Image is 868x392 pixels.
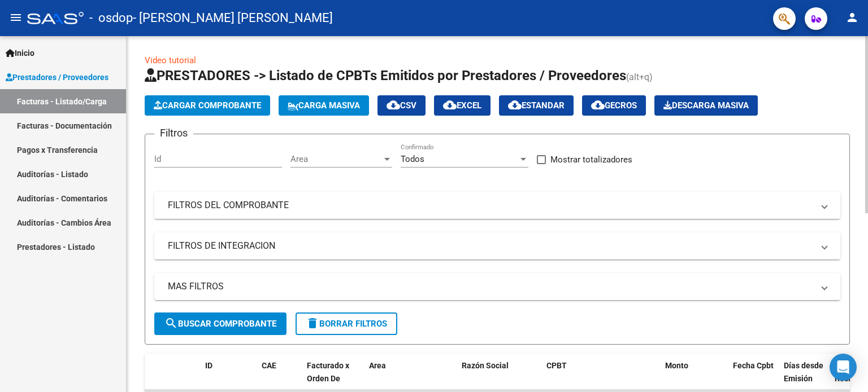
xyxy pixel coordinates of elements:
[784,361,823,383] span: Días desde Emisión
[443,100,481,111] span: EXCEL
[145,55,196,65] a: Video tutorial
[168,199,813,212] mat-panel-title: FILTROS DEL COMPROBANTE
[145,68,626,83] span: PRESTADORES -> Listado de CPBTs Emitidos por Prestadores / Proveedores
[401,154,424,164] span: Todos
[205,361,212,370] span: ID
[168,240,813,252] mat-panel-title: FILTROS DE INTEGRACION
[168,280,813,293] mat-panel-title: MAS FILTROS
[164,319,276,329] span: Buscar Comprobante
[296,312,397,335] button: Borrar Filtros
[154,192,840,219] mat-expansion-panel-header: FILTROS DEL COMPROBANTE
[387,98,400,112] mat-icon: cloud_download
[288,100,360,111] span: Carga Masiva
[665,361,688,370] span: Monto
[845,11,859,24] mat-icon: person
[89,6,133,30] span: - osdop
[499,95,574,116] button: Estandar
[591,98,605,112] mat-icon: cloud_download
[6,71,108,83] span: Prestadores / Proveedores
[133,6,333,30] span: - [PERSON_NAME] [PERSON_NAME]
[164,316,178,330] mat-icon: search
[6,47,34,59] span: Inicio
[279,95,369,116] button: Carga Masiva
[306,316,319,330] mat-icon: delete
[154,273,840,300] mat-expansion-panel-header: MAS FILTROS
[654,95,758,116] app-download-masive: Descarga masiva de comprobantes (adjuntos)
[654,95,758,116] button: Descarga Masiva
[663,100,749,111] span: Descarga Masiva
[154,312,287,335] button: Buscar Comprobante
[9,11,23,24] mat-icon: menu
[154,100,261,111] span: Cargar Comprobante
[307,361,349,383] span: Facturado x Orden De
[508,98,522,112] mat-icon: cloud_download
[377,95,426,116] button: CSV
[550,153,632,166] span: Mostrar totalizadores
[290,154,382,164] span: Area
[546,361,567,370] span: CPBT
[830,354,857,381] div: Open Intercom Messenger
[733,361,774,370] span: Fecha Cpbt
[434,95,491,116] button: EXCEL
[369,361,386,370] span: Area
[262,361,276,370] span: CAE
[443,98,457,112] mat-icon: cloud_download
[154,232,840,259] mat-expansion-panel-header: FILTROS DE INTEGRACION
[508,100,565,111] span: Estandar
[387,100,416,111] span: CSV
[154,125,193,141] h3: Filtros
[582,95,646,116] button: Gecros
[626,72,653,82] span: (alt+q)
[462,361,509,370] span: Razón Social
[591,100,637,111] span: Gecros
[835,361,866,383] span: Fecha Recibido
[145,95,270,116] button: Cargar Comprobante
[306,319,387,329] span: Borrar Filtros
